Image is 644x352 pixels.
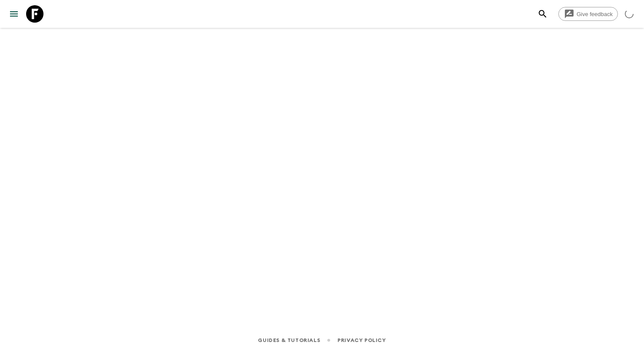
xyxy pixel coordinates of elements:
button: search adventures [534,5,551,23]
a: Privacy Policy [337,335,386,345]
button: menu [5,5,23,23]
a: Guides & Tutorials [258,335,320,345]
a: Give feedback [558,7,618,21]
span: Give feedback [572,11,617,17]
